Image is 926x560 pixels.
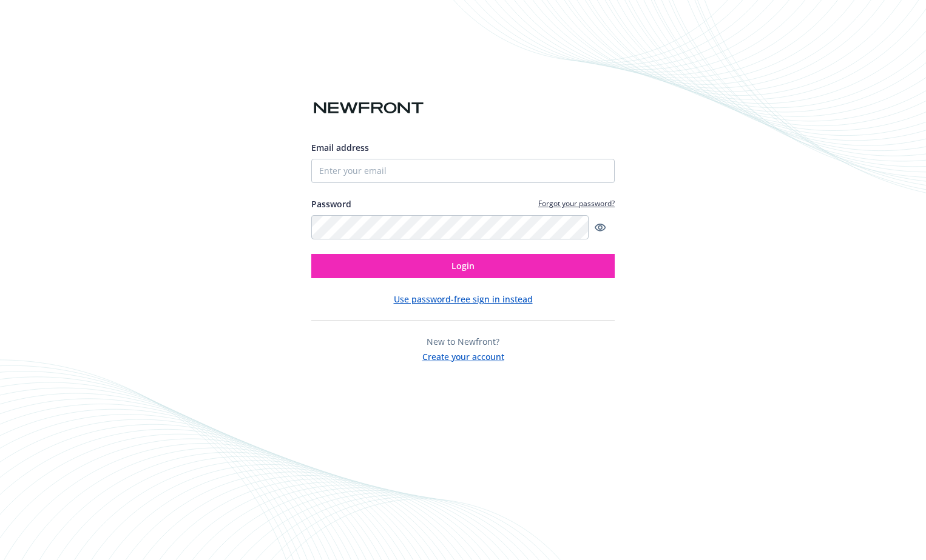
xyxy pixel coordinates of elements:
button: Create your account [422,348,504,363]
input: Enter your email [311,159,615,183]
span: New to Newfront? [427,336,499,347]
button: Login [311,254,615,278]
img: Newfront logo [311,98,426,119]
button: Use password-free sign in instead [394,293,533,305]
span: Login [451,260,475,272]
a: Forgot your password? [538,198,615,208]
input: Enter your password [311,215,589,239]
a: Show password [593,220,607,235]
span: Email address [311,142,369,153]
label: Password [311,198,351,210]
